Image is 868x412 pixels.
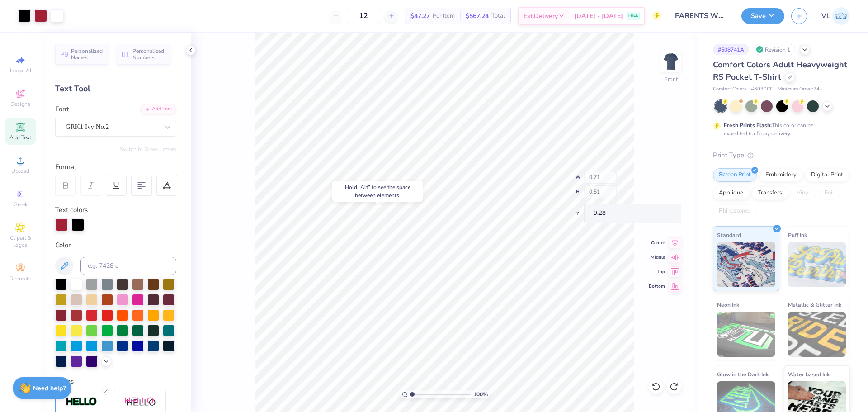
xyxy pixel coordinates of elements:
[724,121,835,137] div: This color can be expedited for 5 day delivery.
[778,85,823,93] span: Minimum Order: 24 +
[628,13,638,19] span: FREE
[574,11,623,21] span: [DATE] - [DATE]
[791,186,816,200] div: Vinyl
[788,312,846,357] img: Metallic & Glitter Ink
[713,59,847,82] span: Comfort Colors Adult Heavyweight RS Pocket T-Shirt
[665,75,678,83] div: Front
[11,167,29,175] span: Upload
[832,7,850,25] img: Vincent Lloyd Laurel
[141,104,176,114] div: Add Font
[713,186,749,200] div: Applique
[9,134,31,141] span: Add Text
[9,275,31,282] span: Decorate
[10,100,30,108] span: Designs
[805,168,849,182] div: Digital Print
[473,390,488,398] span: 100 %
[491,11,505,21] span: Total
[346,8,381,24] input: – –
[55,240,176,251] div: Color
[55,376,176,387] div: Styles
[713,150,850,161] div: Print Type
[55,205,88,215] label: Text colors
[466,11,489,21] span: $567.24
[71,48,103,61] span: Personalized Names
[649,254,665,260] span: Middle
[788,300,841,309] span: Metallic & Glitter Ink
[713,168,757,182] div: Screen Print
[717,312,775,357] img: Neon Ink
[55,104,69,114] label: Font
[751,85,773,93] span: # 6030CC
[80,257,176,275] input: e.g. 7428 c
[649,240,665,246] span: Center
[55,162,177,172] div: Format
[124,397,156,408] img: Shadow
[713,44,749,55] div: # 508741A
[821,7,850,25] a: VL
[713,204,757,218] div: Rhinestones
[5,234,36,249] span: Clipart & logos
[14,201,28,208] span: Greek
[524,11,558,21] span: Est. Delivery
[754,44,795,55] div: Revision 1
[821,11,830,21] span: VL
[662,52,680,71] img: Front
[741,8,784,24] button: Save
[332,181,423,202] div: Hold “Alt” to see the space between elements.
[717,300,739,309] span: Neon Ink
[120,146,176,153] button: Switch to Greek Letters
[649,269,665,275] span: Top
[649,283,665,289] span: Bottom
[752,186,788,200] div: Transfers
[33,384,66,393] strong: Need help?
[788,230,807,240] span: Puff Ink
[132,48,165,61] span: Personalized Numbers
[788,242,846,287] img: Puff Ink
[10,67,31,74] span: Image AI
[433,11,455,21] span: Per Item
[819,186,840,200] div: Foil
[717,230,741,240] span: Standard
[668,7,735,25] input: Untitled Design
[759,168,802,182] div: Embroidery
[788,369,830,379] span: Water based Ink
[55,83,176,95] div: Text Tool
[66,397,97,407] img: Stroke
[713,85,746,93] span: Comfort Colors
[410,11,430,21] span: $47.27
[717,242,775,287] img: Standard
[724,122,772,129] strong: Fresh Prints Flash:
[717,369,769,379] span: Glow in the Dark Ink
